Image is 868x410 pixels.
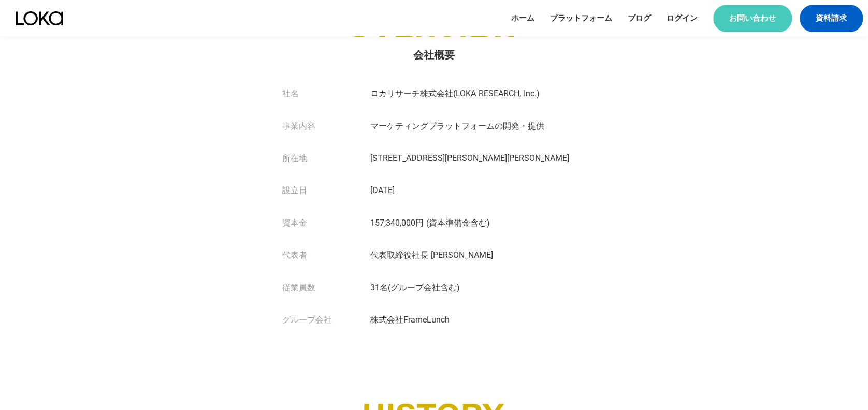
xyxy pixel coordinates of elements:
p: 代表取締役社⻑ [PERSON_NAME] [370,250,493,261]
p: [STREET_ADDRESS][PERSON_NAME][PERSON_NAME] [370,153,569,164]
h3: 所在地 [282,153,307,164]
p: マーケティングプラットフォームの開発・提供 [370,121,544,132]
h2: 会社概要 [413,48,455,62]
h3: 事業内容 [282,121,315,132]
a: 資料請求 [800,5,863,32]
h3: グループ会社 [282,314,332,326]
a: お問い合わせ [713,5,792,32]
h3: 社名 [282,88,299,99]
a: プラットフォーム [550,13,612,24]
h3: 資本金 [282,217,307,229]
h3: 代表者 [282,250,307,261]
a: ブログ [628,13,651,24]
a: ホーム [511,13,534,24]
p: 157,340,000円 (資本準備金含む) [370,217,490,229]
p: [DATE] [370,185,395,196]
h3: 従業員数 [282,282,315,294]
p: ロカリサーチ株式会社(LOKA RESEARCH, Inc.) [370,88,540,99]
p: 31名(グループ会社含む) [370,282,460,294]
h3: 設立日 [282,185,307,196]
a: ログイン [667,13,698,24]
p: 株式会社FrameLunch [370,314,450,326]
